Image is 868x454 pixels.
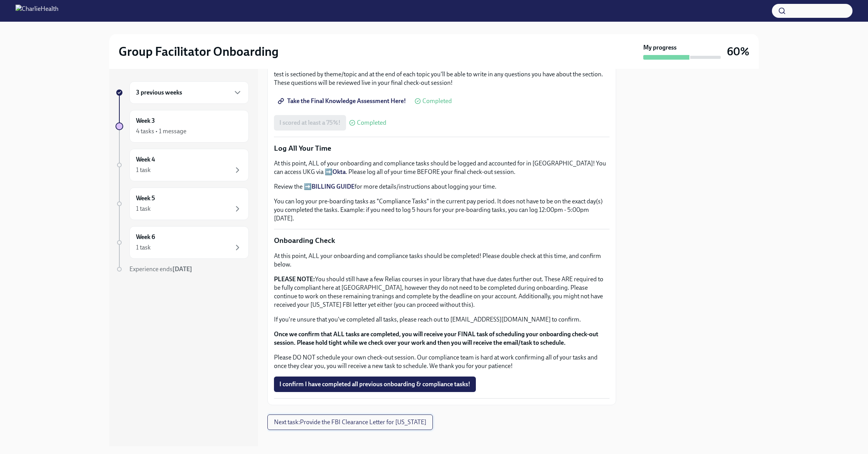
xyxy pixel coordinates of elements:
[119,44,279,59] h2: Group Facilitator Onboarding
[172,265,192,273] strong: [DATE]
[274,252,610,269] p: At this point, ALL your onboarding and compliance tasks should be completed! Please double check ...
[279,97,406,105] span: Take the Final Knowledge Assessment Here!
[129,81,249,104] div: 3 previous weeks
[274,275,315,283] strong: PLEASE NOTE:
[136,117,155,125] h6: Week 3
[115,149,249,181] a: Week 41 task
[115,226,249,259] a: Week 61 task
[129,265,192,273] span: Experience ends
[274,236,610,246] p: Onboarding Check
[136,88,182,97] h6: 3 previous weeks
[136,243,151,252] div: 1 task
[115,187,249,220] a: Week 51 task
[136,166,151,174] div: 1 task
[274,182,610,191] p: Review the ➡️ for more details/instructions about logging your time.
[332,168,346,175] a: Okta
[274,418,426,426] span: Next task : Provide the FBI Clearance Letter for [US_STATE]
[274,353,610,370] p: Please DO NOT schedule your own check-out session. Our compliance team is hard at work confirming...
[136,233,155,241] h6: Week 6
[136,194,155,203] h6: Week 5
[274,93,412,109] a: Take the Final Knowledge Assessment Here!
[136,205,151,213] div: 1 task
[279,380,470,388] span: I confirm I have completed all previous onboarding & compliance tasks!
[136,127,186,136] div: 4 tasks • 1 message
[274,275,610,309] p: You should still have a few Relias courses in your library that have due dates further out. These...
[274,159,610,176] p: At this point, ALL of your onboarding and compliance tasks should be logged and accounted for in ...
[727,45,749,58] h3: 60%
[274,197,610,223] p: You can log your pre-boarding tasks as "Compliance Tasks" in the current pay period. It does not ...
[115,110,249,143] a: Week 34 tasks • 1 message
[267,414,433,430] button: Next task:Provide the FBI Clearance Letter for [US_STATE]
[274,62,610,87] p: Let's put your knowledge to the test! Please take the following knowledge check. You must receive...
[274,315,610,324] p: If you're unsure that you've completed all tasks, please reach out to [EMAIL_ADDRESS][DOMAIN_NAME...
[274,377,476,392] button: I confirm I have completed all previous onboarding & compliance tasks!
[312,183,355,190] a: BILLING GUIDE
[422,98,452,104] span: Completed
[643,43,677,52] strong: My progress
[274,330,598,346] strong: Once we confirm that ALL tasks are completed, you will receive your FINAL task of scheduling your...
[136,155,155,164] h6: Week 4
[274,143,610,153] p: Log All Your Time
[15,5,59,17] img: CharlieHealth
[357,120,386,126] span: Completed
